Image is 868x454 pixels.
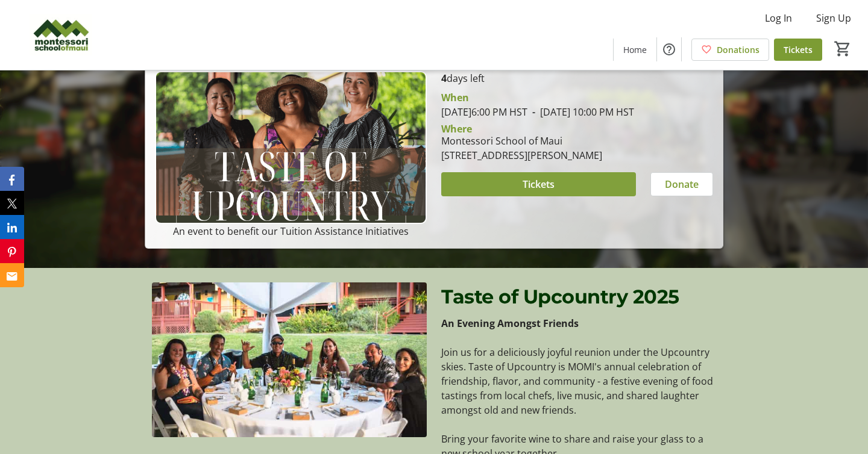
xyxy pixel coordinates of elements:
[155,224,427,238] p: An event to benefit our Tuition Assistance Initiatives
[441,134,602,148] div: Montessori School of Maui
[832,38,854,60] button: Cart
[691,39,769,61] a: Donations
[441,317,579,330] strong: An Evening Amongst Friends
[441,345,716,417] p: Join us for a deliciously joyful reunion under the Upcountry skies. Taste of Upcountry is MOMI's ...
[7,5,115,65] img: Montessori of Maui Inc.'s Logo
[717,43,759,56] span: Donations
[152,282,427,437] img: undefined
[523,177,555,191] span: Tickets
[441,124,472,134] div: Where
[527,105,634,119] span: [DATE] 10:00 PM HST
[755,8,802,28] button: Log In
[623,43,647,56] span: Home
[765,11,792,25] span: Log In
[614,39,656,61] a: Home
[441,148,602,163] div: [STREET_ADDRESS][PERSON_NAME]
[441,71,713,86] p: days left
[774,39,822,61] a: Tickets
[816,11,851,25] span: Sign Up
[527,105,540,119] span: -
[441,285,679,308] span: Taste of Upcountry 2025
[441,72,447,85] span: 4
[441,90,469,105] div: When
[441,172,636,196] button: Tickets
[155,71,427,224] img: Campaign CTA Media Photo
[665,177,699,191] span: Donate
[657,37,681,61] button: Help
[807,8,861,28] button: Sign Up
[441,105,527,119] span: [DATE] 6:00 PM HST
[784,43,813,56] span: Tickets
[650,172,713,196] button: Donate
